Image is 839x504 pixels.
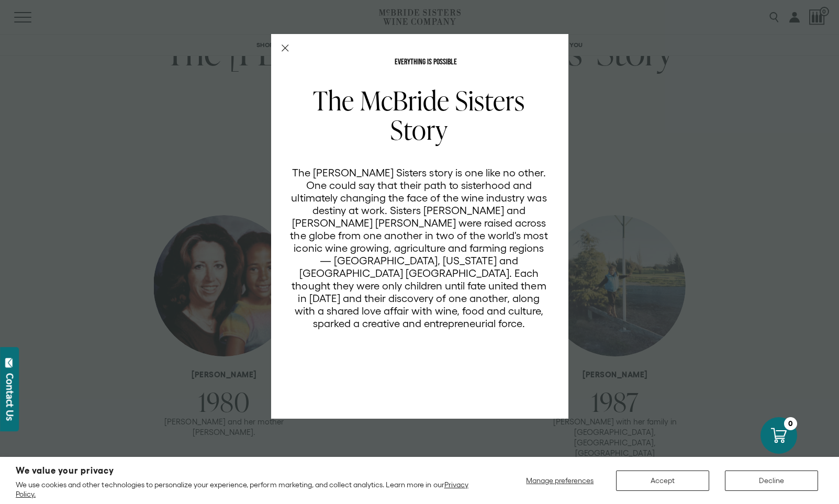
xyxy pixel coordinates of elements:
div: Contact Us [5,373,15,421]
a: Privacy Policy. [16,480,468,498]
p: EVERYTHING IS POSSIBLE [290,58,562,66]
p: We use cookies and other technologies to personalize your experience, perform marketing, and coll... [16,480,479,499]
h2: We value your privacy [16,466,479,475]
span: Manage preferences [526,476,594,485]
button: Close Modal [282,44,289,52]
h2: The McBride Sisters Story [290,86,549,144]
div: 0 [784,417,797,430]
button: Accept [616,471,709,491]
button: Manage preferences [520,471,600,491]
p: The [PERSON_NAME] Sisters story is one like no other. One could say that their path to sisterhood... [290,166,549,330]
button: Decline [725,471,818,491]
